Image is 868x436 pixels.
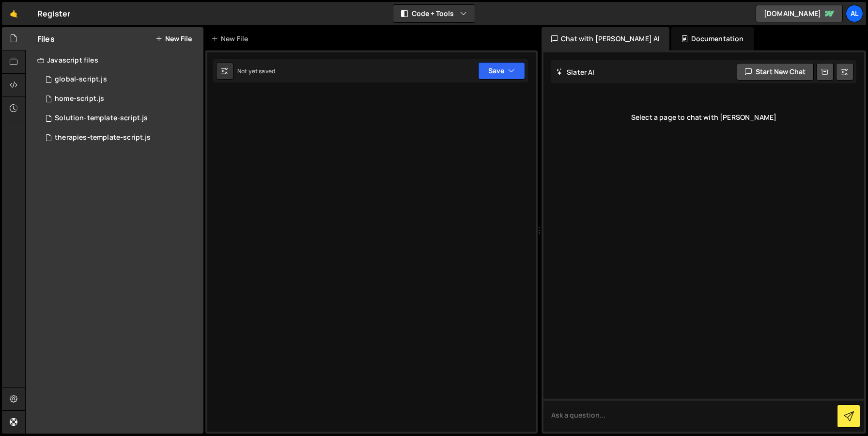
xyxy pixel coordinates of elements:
h2: Files [37,33,55,44]
a: 🤙 [2,2,26,25]
div: Solution-template-script.js [55,114,148,123]
div: 16219/46881.js [37,128,203,147]
button: Save [478,62,525,80]
div: global-script.js [55,75,107,84]
div: therapies-template-script.js [55,133,151,142]
div: 16219/43700.js [37,89,203,109]
button: New File [155,35,192,43]
div: Not yet saved [237,67,275,75]
div: Chat with [PERSON_NAME] AI [542,27,669,50]
a: Al [846,5,863,22]
div: Javascript files [26,50,203,70]
div: home-script.js [55,95,104,103]
div: 16219/43678.js [37,70,203,89]
div: Documentation [671,27,753,50]
div: Register [37,8,70,19]
button: Code + Tools [393,5,475,22]
a: [DOMAIN_NAME] [756,5,843,22]
button: Start new chat [737,63,814,81]
h2: Slater AI [556,67,595,77]
div: New File [211,34,252,44]
div: 16219/44121.js [37,109,203,128]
